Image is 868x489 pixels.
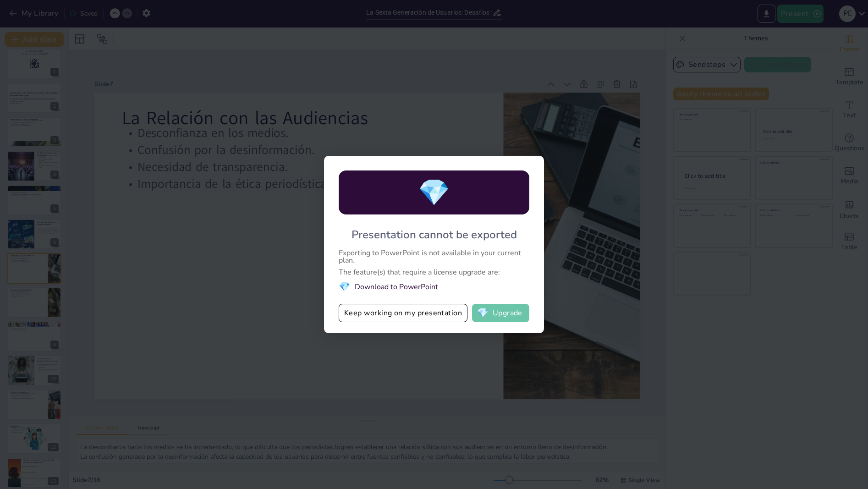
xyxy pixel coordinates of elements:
button: Keep working on my presentation [339,304,467,322]
button: diamondUpgrade [472,304,529,322]
div: The feature(s) that require a license upgrade are: [339,269,529,276]
div: Exporting to PowerPoint is not available in your current plan. [339,249,529,264]
span: diamond [477,308,489,318]
li: Download to PowerPoint [339,280,529,293]
div: Presentation cannot be exported [352,227,517,242]
span: diamond [339,280,350,293]
span: diamond [418,175,450,210]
